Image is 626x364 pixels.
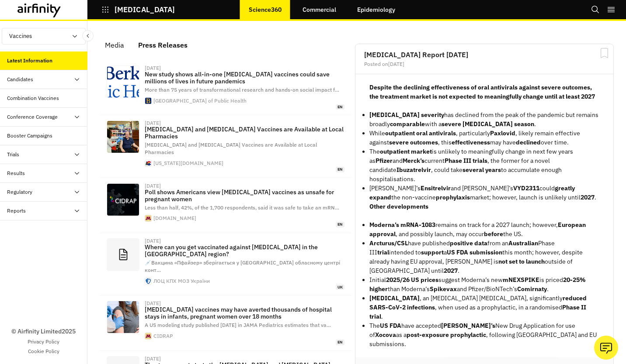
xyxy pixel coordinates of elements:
strong: Despite the declining effectiveness of oral antivirals against severe outcomes, the treatment mar... [369,83,595,100]
p: The is unlikely to meaningfully change in next few years as and current , the former for a novel ... [369,147,599,184]
span: 💉Вакцина «Пфайзер» зберігається у [GEOGRAPHIC_DATA] обласному центрі конт … [145,259,340,273]
strong: post-exposure prophylactic [407,331,486,339]
p: have published from an Phase III intended to a this month; however, despite already having EU app... [369,239,599,275]
strong: severe [389,138,409,146]
div: Posted on [DATE] [364,62,605,67]
p: [MEDICAL_DATA] vaccines may have averted thousands of hospital stays in infants, pregnant women o... [145,306,344,320]
a: Cookie Policy [28,347,59,355]
button: Close Sidebar [82,30,94,41]
strong: effectiveness [452,138,490,146]
div: Reports [7,207,26,215]
p: © Airfinity Limited 2025 [11,327,76,336]
span: More than 75 years of transformational research and hands-on social impact f … [145,86,339,93]
p: [MEDICAL_DATA] [115,6,175,14]
strong: [MEDICAL_DATA] [369,294,420,302]
span: uk [336,285,344,290]
span: en [336,167,344,172]
a: [DATE]New study shows all-in-one [MEDICAL_DATA] vaccines could save millions of lives in future p... [100,60,351,115]
a: [DATE][MEDICAL_DATA] vaccines may have averted thousands of hospital stays in infants, pregnant w... [100,295,351,350]
strong: Moderna’s mRNA-1083 [369,221,435,229]
strong: outcomes [410,138,438,146]
div: Conference Coverage [7,113,58,121]
a: [DATE]Poll shows Americans view [MEDICAL_DATA] vaccines as unsafe for pregnant womenLess than hal... [100,178,351,233]
strong: VYD2311 [513,184,539,192]
div: [DATE] [145,120,161,126]
strong: Paxlovid [490,129,515,137]
strong: several years [463,166,501,174]
img: pregnant_woman_getting_vaccine.jpg [107,301,139,333]
strong: Phase III trials [445,157,487,165]
h2: [MEDICAL_DATA] Report [DATE] [364,51,605,58]
span: Less than half, 42%, of the 1,700 respondents, said it was safe to take an mRN … [145,204,339,211]
a: [DATE]Where can you get vaccinated against [MEDICAL_DATA] in the [GEOGRAPHIC_DATA] region?💉Вакцин... [100,233,351,295]
div: [DATE] [145,301,161,306]
p: , an [MEDICAL_DATA] [MEDICAL_DATA], significantly , when used as a prophylactic, in a randomised . [369,294,599,321]
p: While , particularly , likely remain effective against , this may have over time. [369,129,599,147]
p: New study shows all-in-one [MEDICAL_DATA] vaccines could save millions of lives in future pandemics [145,71,344,85]
strong: Xocova [375,331,396,339]
p: has declined from the peak of the pandemic but remains broadly with a . [369,110,599,129]
div: [DATE] [145,238,161,244]
strong: not set to launch [498,258,545,265]
p: The have accepted New Drug Application for use of as a , following [GEOGRAPHIC_DATA] and EU submi... [369,321,599,349]
img: polis_vaccine_pharmacy_0.jpg [107,121,139,153]
strong: declined [516,138,541,146]
strong: US FDA submission [447,248,502,256]
strong: 2027 [444,267,458,275]
img: cropped-cropped-bph-favicon.png [145,98,151,104]
img: rebrand-logo-bph.png [107,66,139,98]
button: Ask our analysts [594,336,618,360]
strong: mNEXSPIKE [503,276,539,284]
div: Candidates [7,76,33,83]
button: [MEDICAL_DATA] [101,2,175,17]
a: Privacy Policy [28,338,59,346]
p: Poll shows Americans view [MEDICAL_DATA] vaccines as unsafe for pregnant women [145,189,344,203]
div: Regulatory [7,188,32,196]
strong: 2025/26 US prices [386,276,438,284]
div: [DATE] [145,65,161,71]
span: en [336,222,344,227]
div: Trials [7,151,19,158]
span: en [336,340,344,345]
strong: outpatient oral antivirals [385,129,456,137]
svg: Bookmark Report [599,48,610,58]
strong: Other developments [369,203,428,210]
div: ЛОЦ КПХ МОЗ України [153,278,210,284]
img: favicon.ico [145,333,151,339]
button: Search [591,2,600,17]
p: [PERSON_NAME]’s and [PERSON_NAME]’s could the non-vaccine market; however, launch is unlikely unt... [369,184,599,202]
strong: 2027 [581,193,595,201]
p: [MEDICAL_DATA] and [MEDICAL_DATA] Vaccines are Available at Local Pharmacies [145,126,344,140]
strong: Comirnaty [517,285,547,293]
strong: Merck’s [403,157,424,165]
div: Results [7,169,25,177]
div: Press Releases [138,38,188,52]
div: [DATE] [145,356,161,361]
img: cidrap-og-image.jpg [107,184,139,216]
p: Science360 [249,6,282,13]
strong: [PERSON_NAME]’s [441,322,495,330]
p: Initial suggest Moderna’s new is priced than Moderna’s and Pfizer/BioNTech’s . [369,275,599,294]
div: CIDRAP [153,333,173,339]
strong: [MEDICAL_DATA] severity [369,111,444,119]
strong: before [484,230,503,238]
strong: prophylaxis [436,193,470,201]
div: [US_STATE][DOMAIN_NAME] [153,161,223,166]
strong: trial [377,248,389,256]
strong: Australian [508,239,538,247]
div: Media [105,38,124,52]
span: [MEDICAL_DATA] and [MEDICAL_DATA] Vaccines are Available at Local Pharmacies [145,141,317,155]
div: [GEOGRAPHIC_DATA] of Public Health [153,98,247,103]
p: remains on track for a 2027 launch; however, , and possibly launch, may occur the US. [369,220,599,239]
p: Where can you get vaccinated against [MEDICAL_DATA] in the [GEOGRAPHIC_DATA] region? [145,244,344,258]
div: Latest Information [7,57,52,65]
strong: support [421,248,444,256]
strong: Pfizer [376,157,393,165]
strong: positive data [450,239,487,247]
span: A US modeling study published [DATE] in JAMA Pediatrics estimates that va … [145,322,331,328]
strong: Ibuzatrelvir [396,166,431,174]
strong: Spikevax [430,285,457,293]
div: [DOMAIN_NAME] [153,216,196,221]
a: [DATE][MEDICAL_DATA] and [MEDICAL_DATA] Vaccines are Available at Local Pharmacies[MEDICAL_DATA] ... [100,115,351,178]
strong: Arcturus/CSL [369,239,408,247]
